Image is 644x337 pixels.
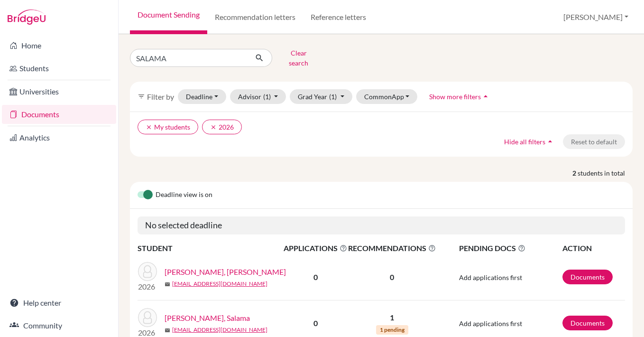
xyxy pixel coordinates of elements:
[563,134,625,149] button: Reset to default
[348,312,436,323] p: 1
[146,124,152,131] i: clear
[2,36,116,55] a: Home
[421,89,498,104] button: Show more filtersarrow_drop_up
[578,168,633,178] span: students in total
[2,82,116,101] a: Universities
[313,318,318,328] b: 0
[348,271,436,283] p: 0
[481,92,490,101] i: arrow_drop_up
[165,328,170,333] span: mail
[284,243,347,254] span: APPLICATIONS
[429,93,481,101] span: Show more filters
[562,316,613,330] a: Documents
[2,105,116,124] a: Documents
[130,49,248,67] input: Find student by name...
[496,134,563,149] button: Hide all filtersarrow_drop_up
[138,93,145,100] i: filter_list
[165,312,250,324] a: [PERSON_NAME], Salama
[2,316,116,335] a: Community
[459,319,522,328] span: Add applications first
[459,243,561,254] span: PENDING DOCS
[156,189,212,201] span: Deadline view is on
[348,243,436,254] span: RECOMMENDATIONS
[459,273,522,281] span: Add applications first
[290,89,352,104] button: Grad Year(1)
[2,59,116,78] a: Students
[329,93,337,101] span: (1)
[172,326,267,334] a: [EMAIL_ADDRESS][DOMAIN_NAME]
[504,138,545,146] span: Hide all filters
[210,124,217,131] i: clear
[2,293,116,312] a: Help center
[147,92,174,101] span: Filter by
[165,266,286,278] a: [PERSON_NAME], [PERSON_NAME]
[356,89,418,104] button: CommonApp
[272,46,325,70] button: Clear search
[138,281,157,292] p: 2026
[138,120,198,134] button: clearMy students
[562,270,613,284] a: Documents
[138,242,283,254] th: STUDENT
[138,216,625,234] h5: No selected deadline
[202,120,242,134] button: clear2026
[559,8,633,26] button: [PERSON_NAME]
[172,280,267,288] a: [EMAIL_ADDRESS][DOMAIN_NAME]
[263,93,271,101] span: (1)
[178,89,226,104] button: Deadline
[562,242,625,254] th: ACTION
[545,137,555,146] i: arrow_drop_up
[376,325,408,335] span: 1 pending
[165,281,170,287] span: mail
[2,128,116,147] a: Analytics
[572,168,578,178] strong: 2
[8,9,46,25] img: Bridge-U
[230,89,286,104] button: Advisor(1)
[138,308,157,327] img: Al Mazrouei, Salama
[138,262,157,281] img: Al Ameri, Salama
[313,272,318,281] b: 0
